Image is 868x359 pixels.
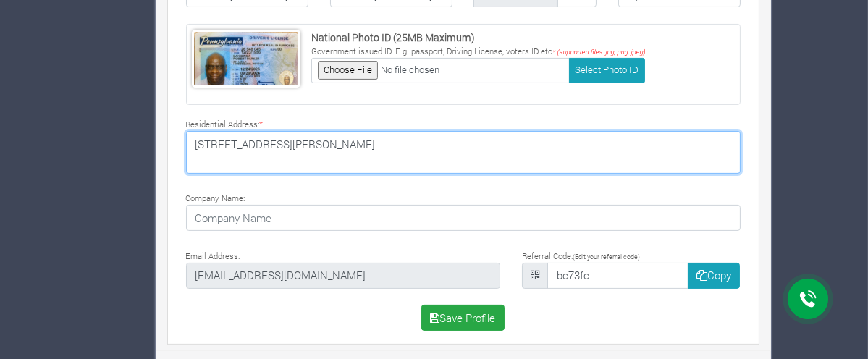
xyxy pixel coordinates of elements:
[186,119,264,131] label: Residential Address:
[311,46,645,58] p: Government issued ID. E.g. passport, Driving License, voters ID etc
[552,48,645,56] i: * (supported files .jpg, png, jpeg)
[186,250,240,263] label: Email Address:
[186,193,245,205] label: Company Name:
[186,205,741,231] input: Company Name
[311,30,475,44] strong: National Photo ID (25MB Maximum)
[421,305,505,331] button: Save Profile
[688,263,741,289] button: Copy
[573,253,640,261] small: (Edit your referral code)
[569,58,645,83] button: Select Photo ID
[522,250,640,263] label: Referral Code:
